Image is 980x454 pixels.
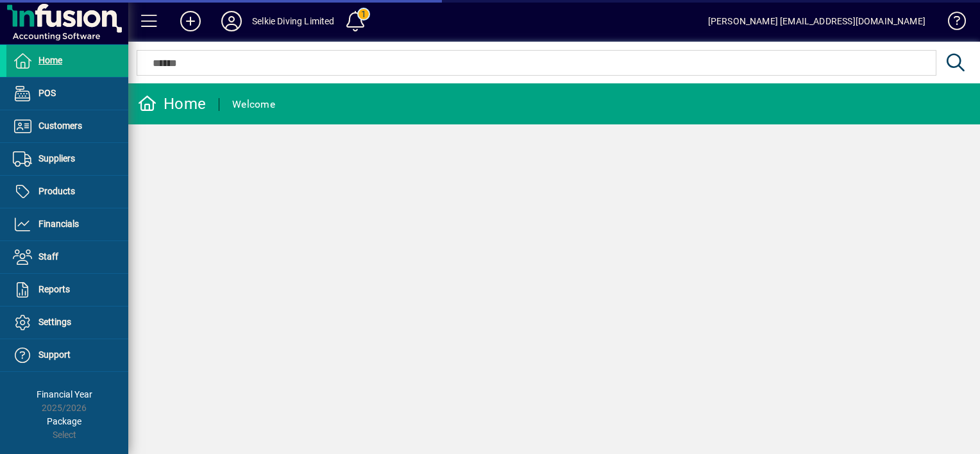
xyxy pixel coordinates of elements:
div: Selkie Diving Limited [252,11,335,31]
span: Reports [38,284,70,294]
span: Financial Year [37,389,92,399]
a: Financials [6,208,128,240]
button: Profile [211,10,252,33]
a: Settings [6,307,128,339]
span: Financials [38,219,79,229]
span: Suppliers [38,153,75,164]
span: Support [38,349,71,360]
span: Settings [38,317,71,327]
a: Reports [6,274,128,306]
a: Customers [6,110,128,142]
div: Welcome [232,94,275,115]
a: Staff [6,241,128,273]
button: Add [170,10,211,33]
span: Products [38,186,75,196]
a: Support [6,339,128,371]
span: Home [38,55,62,65]
a: POS [6,78,128,110]
a: Knowledge Base [938,3,964,44]
a: Suppliers [6,143,128,175]
div: Home [138,94,206,114]
span: Package [47,416,81,426]
span: Staff [38,251,58,262]
span: Customers [38,121,82,131]
div: [PERSON_NAME] [EMAIL_ADDRESS][DOMAIN_NAME] [708,11,925,31]
span: POS [38,88,56,98]
a: Products [6,176,128,208]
